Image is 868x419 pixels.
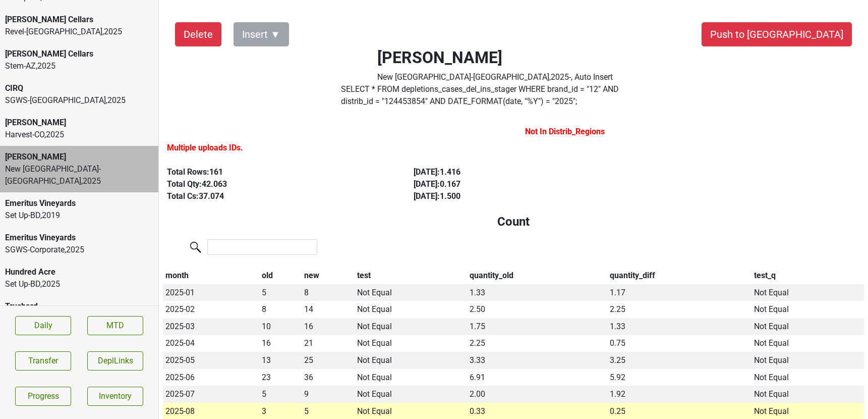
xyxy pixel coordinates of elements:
td: 5.92 [607,369,751,386]
div: Revel-[GEOGRAPHIC_DATA] , 2025 [5,26,153,38]
td: 2025-02 [163,301,259,318]
div: Harvest-CO , 2025 [5,129,153,141]
th: test_q: activate to sort column ascending [751,267,864,284]
div: Set Up-BD , 2025 [5,278,153,290]
th: quantity_diff: activate to sort column ascending [607,267,751,284]
td: Not Equal [355,318,467,335]
div: Emeritus Vineyards [5,232,153,244]
td: Not Equal [751,284,864,301]
td: 2025-01 [163,284,259,301]
button: DeplLinks [87,351,143,371]
td: 3.25 [607,352,751,369]
th: old: activate to sort column ascending [259,267,302,284]
div: CIRQ [5,82,153,94]
td: 2025-07 [163,386,259,403]
td: 1.17 [607,284,751,301]
a: Progress [15,387,71,406]
td: 3.33 [467,352,608,369]
div: Set Up-BD , 2019 [5,210,153,222]
td: Not Equal [355,352,467,369]
td: 9 [302,386,355,403]
td: 13 [259,352,302,369]
div: New [GEOGRAPHIC_DATA]-[GEOGRAPHIC_DATA] , 2025 - , Auto Insert [377,71,613,83]
div: [PERSON_NAME] [5,117,153,129]
div: Hundred Acre [5,266,153,278]
td: 23 [259,369,302,386]
td: 36 [302,369,355,386]
td: 1.92 [607,386,751,403]
td: 21 [302,335,355,352]
td: 10 [259,318,302,335]
div: Truchard [5,300,153,312]
td: Not Equal [355,335,467,352]
td: Not Equal [355,386,467,403]
a: Daily [15,316,71,335]
td: 5 [259,386,302,403]
button: Transfer [15,351,71,371]
td: Not Equal [751,335,864,352]
td: 2025-04 [163,335,259,352]
div: Total Rows: 161 [167,166,390,178]
button: Insert ▼ [234,22,289,46]
td: 14 [302,301,355,318]
div: Total Cs: 37.074 [167,190,390,202]
div: [PERSON_NAME] [5,151,153,163]
a: MTD [87,316,143,335]
div: Stem-AZ , 2025 [5,60,153,72]
td: 16 [302,318,355,335]
td: Not Equal [355,301,467,318]
label: Not In Distrib_Regions [525,126,605,138]
td: 2.25 [607,301,751,318]
td: Not Equal [751,301,864,318]
td: Not Equal [751,386,864,403]
td: 8 [302,284,355,301]
button: Push to [GEOGRAPHIC_DATA] [702,22,852,46]
td: 25 [302,352,355,369]
div: [DATE] : 1.416 [414,166,637,178]
div: [PERSON_NAME] Cellars [5,14,153,26]
td: 2.25 [467,335,608,352]
td: 8 [259,301,302,318]
td: Not Equal [751,369,864,386]
td: 1.33 [607,318,751,335]
td: 1.75 [467,318,608,335]
td: 2.00 [467,386,608,403]
div: [PERSON_NAME] Cellars [5,48,153,60]
td: 1.33 [467,284,608,301]
label: Click to copy query [341,83,650,108]
h4: Count [171,215,856,229]
td: Not Equal [355,369,467,386]
div: [DATE] : 0.167 [414,178,637,190]
a: Inventory [87,387,143,406]
td: 2025-06 [163,369,259,386]
div: Total Qty: 42.063 [167,178,390,190]
label: Multiple uploads IDs. [167,142,243,154]
th: test: activate to sort column ascending [355,267,467,284]
div: SGWS-Corporate , 2025 [5,244,153,256]
td: Not Equal [751,318,864,335]
td: 2.50 [467,301,608,318]
td: 0.75 [607,335,751,352]
div: [DATE] : 1.500 [414,190,637,202]
h2: [PERSON_NAME] [377,48,613,67]
td: Not Equal [355,284,467,301]
td: 16 [259,335,302,352]
td: 6.91 [467,369,608,386]
button: Delete [175,22,221,46]
th: month: activate to sort column descending [163,267,259,284]
th: new: activate to sort column ascending [302,267,355,284]
td: Not Equal [751,352,864,369]
div: Emeritus Vineyards [5,197,153,210]
div: SGWS-[GEOGRAPHIC_DATA] , 2025 [5,94,153,107]
th: quantity_old: activate to sort column ascending [467,267,608,284]
div: New [GEOGRAPHIC_DATA]-[GEOGRAPHIC_DATA] , 2025 [5,163,153,187]
td: 2025-05 [163,352,259,369]
td: 2025-03 [163,318,259,335]
td: 5 [259,284,302,301]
